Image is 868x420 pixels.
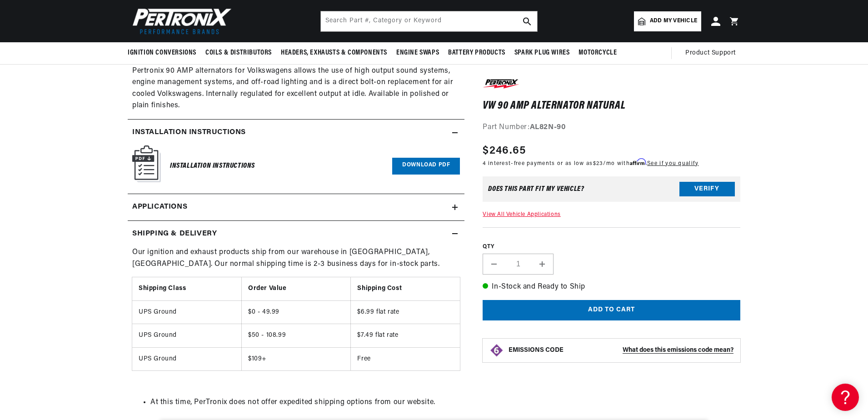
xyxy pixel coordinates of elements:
[128,5,232,37] img: Pertronix
[483,122,740,134] div: Part Number:
[579,48,617,58] span: Motorcycle
[205,48,272,58] span: Coils & Distributors
[357,285,402,292] strong: Shipping Cost
[514,48,570,58] span: Spark Plug Wires
[132,300,241,324] td: UPS Ground
[321,11,537,31] input: Search Part #, Category or Keyword
[517,11,537,31] button: search button
[241,300,350,324] td: $0 - 49.99
[132,228,217,240] h2: Shipping & Delivery
[650,17,697,25] span: Add my vehicle
[574,42,621,64] summary: Motorcycle
[128,221,464,247] summary: Shipping & Delivery
[351,324,460,347] td: $7.49 flat rate
[483,101,740,110] h1: VW 90 AMP Alternator Natural
[392,42,444,64] summary: Engine Swaps
[128,42,201,64] summary: Ignition Conversions
[351,300,460,324] td: $6.99 flat rate
[448,48,505,58] span: Battery Products
[685,42,740,64] summary: Product Support
[132,65,460,112] p: Pertronix 90 AMP alternators for Volkswagens allows the use of high output sound systems, engine ...
[132,324,241,347] td: UPS Ground
[170,160,255,172] h6: Installation Instructions
[396,48,439,58] span: Engine Swaps
[488,186,584,193] div: Does This part fit My vehicle?
[132,145,161,182] img: Instruction Manual
[248,285,287,292] strong: Order Value
[392,158,460,175] a: Download PDF
[685,48,736,58] span: Product Support
[623,347,733,354] strong: What does this emissions code mean?
[132,249,439,268] span: Our ignition and exhaust products ship from our warehouse in [GEOGRAPHIC_DATA], [GEOGRAPHIC_DATA]...
[679,182,735,197] button: Verify
[128,120,464,146] summary: Installation instructions
[483,300,740,321] button: Add to cart
[509,347,564,354] strong: EMISSIONS CODE
[444,42,510,64] summary: Battery Products
[530,124,566,131] strong: AL82N-90
[150,399,435,406] span: At this time, PerTronix does not offer expedited shipping options from our website.
[593,161,604,166] span: $23
[489,343,504,358] img: Emissions code
[630,159,646,165] span: Affirm
[483,243,740,251] label: QTY
[647,161,698,166] a: See if you qualify - Learn more about Affirm Financing (opens in modal)
[281,48,387,58] span: Headers, Exhausts & Components
[483,159,698,168] p: 4 interest-free payments or as low as /mo with .
[483,281,740,293] p: In-Stock and Ready to Ship
[128,48,196,58] span: Ignition Conversions
[483,143,526,159] span: $246.65
[132,201,187,213] span: Applications
[132,347,241,370] td: UPS Ground
[510,42,574,64] summary: Spark Plug Wires
[241,324,350,347] td: $50 - 108.99
[351,347,460,370] td: Free
[634,11,701,31] a: Add my vehicle
[483,212,560,218] a: View All Vehicle Applications
[139,285,186,292] strong: Shipping Class
[132,127,246,139] h2: Installation instructions
[201,42,276,64] summary: Coils & Distributors
[241,347,350,370] td: $109+
[509,346,733,355] button: EMISSIONS CODEWhat does this emissions code mean?
[128,194,464,221] a: Applications
[276,42,392,64] summary: Headers, Exhausts & Components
